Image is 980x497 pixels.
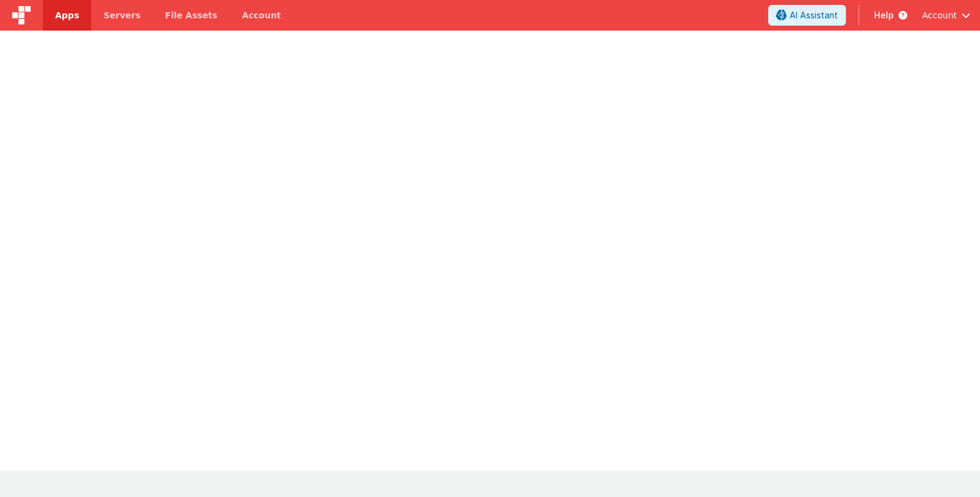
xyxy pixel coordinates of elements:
[55,9,79,21] span: Apps
[768,5,846,26] button: AI Assistant
[790,9,838,21] span: AI Assistant
[165,9,218,21] span: File Assets
[874,9,894,21] span: Help
[922,9,970,21] button: Account
[922,9,957,21] span: Account
[103,9,140,21] span: Servers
